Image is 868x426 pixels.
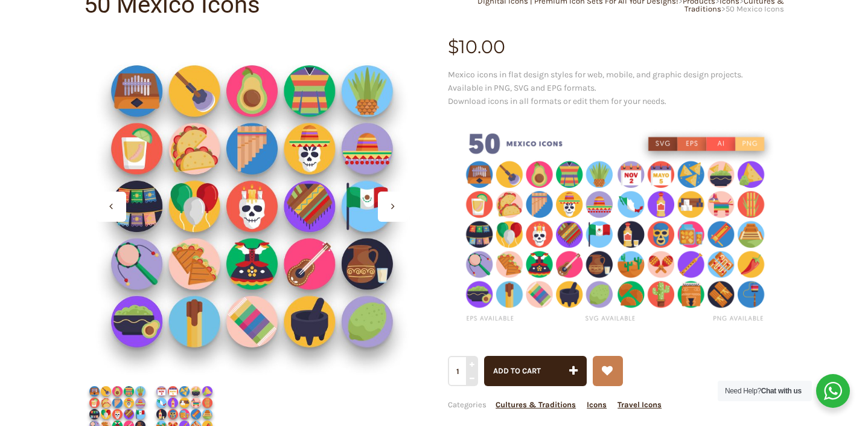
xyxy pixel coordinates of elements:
a: Travel Icons [617,400,662,409]
p: Mexico icons in flat design styles for web, mobile, and graphic design projects. Available in PNG... [448,68,784,108]
span: $ [448,36,459,58]
img: 50-Mexico-Icons _ Shop-2 [84,38,420,375]
bdi: 10.00 [448,36,505,58]
button: Add to cart [484,356,587,386]
span: Add to cart [493,366,541,375]
span: Need Help? [725,387,802,395]
strong: Chat with us [761,387,802,395]
span: Categories [448,400,662,409]
a: Cultures & Traditions [496,400,576,409]
input: Qty [448,356,476,386]
span: 50 Mexico Icons [726,4,784,13]
a: Icons [587,400,607,409]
